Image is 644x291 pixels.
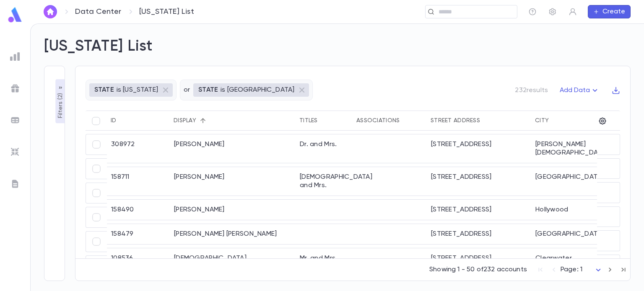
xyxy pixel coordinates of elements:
h2: [US_STATE] List [44,37,153,56]
p: STATE [94,86,114,94]
div: 158490 [107,200,170,220]
div: [PERSON_NAME] [170,200,296,220]
div: [DEMOGRAPHIC_DATA][PERSON_NAME] [170,248,296,277]
div: Dr. and Mrs. [296,134,353,163]
img: reports_grey.c525e4749d1bce6a11f5fe2a8de1b229.svg [10,52,20,62]
img: logo [7,7,23,23]
div: Titles [299,117,318,124]
a: Data Center [75,7,121,16]
span: Page: 1 [561,266,582,273]
div: [PERSON_NAME] [170,167,296,196]
div: Street Address [431,117,480,124]
div: [STREET_ADDRESS] [427,200,531,220]
img: imports_grey.530a8a0e642e233f2baf0ef88e8c9fcb.svg [10,147,20,157]
div: [GEOGRAPHIC_DATA] [531,224,622,244]
div: [STREET_ADDRESS] [427,167,531,196]
button: Create [588,5,631,18]
p: 232 results [515,86,548,95]
img: letters_grey.7941b92b52307dd3b8a917253454ce1c.svg [10,179,20,189]
img: batches_grey.339ca447c9d9533ef1741baa751efc33.svg [10,115,20,125]
div: [STREET_ADDRESS] [427,134,531,163]
div: [STREET_ADDRESS] [427,248,531,277]
div: Page: 1 [561,263,603,276]
div: [GEOGRAPHIC_DATA] [531,167,622,196]
div: [PERSON_NAME] [170,134,296,163]
div: Clearwater [531,248,622,277]
div: STATEis [GEOGRAPHIC_DATA] [193,83,309,97]
div: STATEis [US_STATE] [89,83,173,97]
p: is [US_STATE] [117,86,158,94]
div: Mr. and Mrs. [296,248,353,277]
p: [US_STATE] List [139,7,194,16]
div: 158479 [107,224,170,244]
div: [STREET_ADDRESS] [427,224,531,244]
div: [DEMOGRAPHIC_DATA] and Mrs. [296,167,353,196]
p: is [GEOGRAPHIC_DATA] [221,86,294,94]
div: ID [111,117,117,124]
p: Showing 1 - 50 of 232 accounts [429,265,527,274]
button: Add Data [555,84,605,97]
img: campaigns_grey.99e729a5f7ee94e3726e6486bddda8f1.svg [10,83,20,93]
button: Filters (2) [55,80,65,124]
p: or [184,86,190,94]
div: Hollywood [531,200,622,220]
div: 308972 [107,134,170,163]
div: [PERSON_NAME] [PERSON_NAME] [170,224,296,244]
div: 108536 [107,248,170,277]
div: City [535,117,549,124]
p: Filters ( 2 ) [56,91,65,118]
div: 158711 [107,167,170,196]
p: STATE [198,86,218,94]
div: [PERSON_NAME][DEMOGRAPHIC_DATA] [531,134,622,163]
div: Associations [356,117,400,124]
button: Sort [196,114,210,127]
img: home_white.a664292cf8c1dea59945f0da9f25487c.svg [45,8,55,15]
div: Display [174,117,196,124]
